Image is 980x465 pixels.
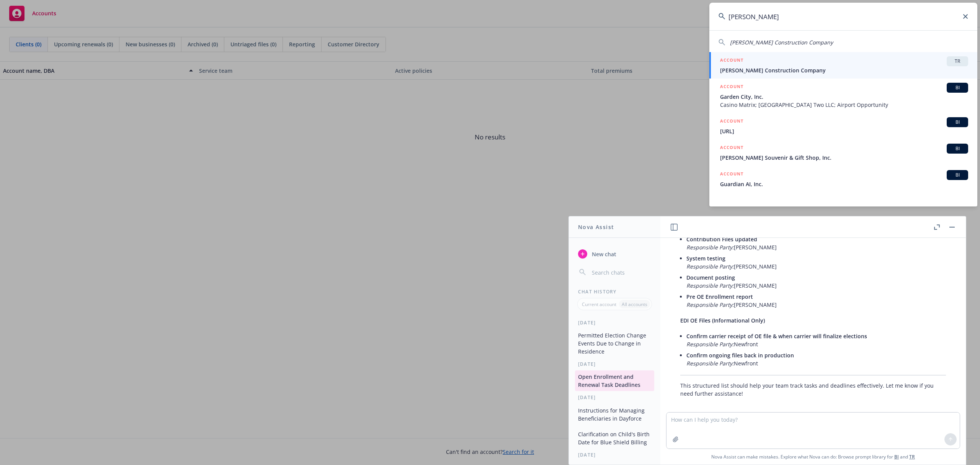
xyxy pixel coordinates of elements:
[909,454,915,460] a: TR
[575,329,654,358] button: Permitted Election Change Events Due to Change in Residence
[709,166,977,192] a: ACCOUNTBIGuardian AI, Inc.
[686,235,946,251] p: [PERSON_NAME]
[686,263,734,270] em: Responsible Party:
[569,452,660,458] div: [DATE]
[569,361,660,367] div: [DATE]
[720,154,968,162] span: [PERSON_NAME] Souvenir & Gift Shop, Inc.
[686,282,734,289] em: Responsible Party:
[686,254,946,270] p: [PERSON_NAME]
[686,332,867,340] span: Confirm carrier receipt of OE file & when carrier will finalize elections
[720,117,743,126] h5: ACCOUNT
[680,317,765,324] span: EDI OE Files (Informational Only)
[569,394,660,401] div: [DATE]
[709,139,977,166] a: ACCOUNTBI[PERSON_NAME] Souvenir & Gift Shop, Inc.
[720,66,968,74] span: [PERSON_NAME] Construction Company
[686,244,734,251] em: Responsible Party:
[720,93,968,101] span: Garden City, Inc.
[950,145,965,152] span: BI
[950,172,965,178] span: BI
[680,381,946,398] p: This structured list should help your team track tasks and deadlines effectively. Let me know if ...
[686,351,946,367] p: Newfront
[720,180,968,188] span: Guardian AI, Inc.
[950,119,965,126] span: BI
[686,352,794,359] span: Confirm ongoing files back in production
[686,236,757,243] span: Contribution Files updated
[720,127,968,135] span: [URL]
[686,301,734,308] em: Responsible Party:
[730,39,833,46] span: [PERSON_NAME] Construction Company
[686,293,946,309] p: [PERSON_NAME]
[663,449,963,465] span: Nova Assist can make mistakes. Explore what Nova can do: Browse prompt library for and
[720,56,743,65] h5: ACCOUNT
[575,428,654,449] button: Clarification on Child's Birth Date for Blue Shield Billing
[575,404,654,425] button: Instructions for Managing Beneficiaries in Dayforce
[894,454,899,460] a: BI
[720,144,743,153] h5: ACCOUNT
[720,83,743,92] h5: ACCOUNT
[686,274,735,281] span: Document posting
[709,52,977,79] a: ACCOUNTTR[PERSON_NAME] Construction Company
[622,301,647,308] p: All accounts
[569,288,660,295] div: Chat History
[686,360,734,367] em: Responsible Party:
[582,301,616,308] p: Current account
[686,293,753,300] span: Pre OE Enrollment report
[720,101,968,109] span: Casino Matrix; [GEOGRAPHIC_DATA] Two LLC; Airport Opportunity
[686,255,725,262] span: System testing
[686,341,734,348] em: Responsible Party:
[575,247,654,261] button: New chat
[569,319,660,326] div: [DATE]
[709,113,977,139] a: ACCOUNTBI[URL]
[720,170,743,179] h5: ACCOUNT
[709,79,977,113] a: ACCOUNTBIGarden City, Inc.Casino Matrix; [GEOGRAPHIC_DATA] Two LLC; Airport Opportunity
[686,332,946,348] p: Newfront
[950,84,965,91] span: BI
[590,250,616,258] span: New chat
[578,223,614,231] h1: Nova Assist
[686,273,946,290] p: [PERSON_NAME]
[709,3,977,30] input: Search...
[575,370,654,391] button: Open Enrollment and Renewal Task Deadlines
[950,58,965,65] span: TR
[590,267,651,278] input: Search chats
